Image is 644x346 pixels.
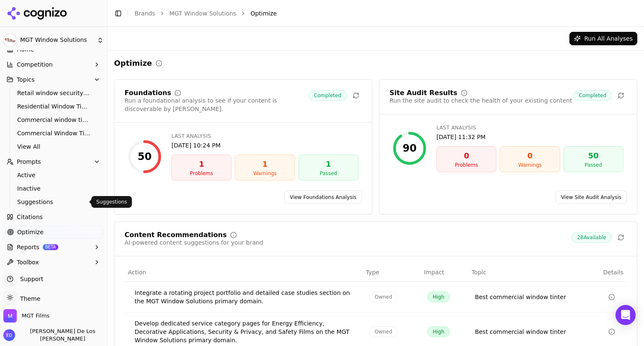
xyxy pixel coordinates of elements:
[43,244,58,250] span: BETA
[125,96,309,113] div: Run a foundational analysis to see if your content is discoverable by [PERSON_NAME].
[14,114,93,126] a: Commercial window tinting [PERSON_NAME] MS
[3,256,104,269] button: Toolbox
[284,191,362,204] a: View Foundations Analysis
[424,268,444,276] span: Impact
[567,162,620,168] div: Passed
[390,96,572,105] div: Run the site audit to check the health of your existing content
[427,326,450,337] span: High
[17,184,90,193] span: Inactive
[138,150,151,163] div: 50
[17,243,39,251] span: Reports
[171,133,358,139] div: Last Analysis
[302,158,355,170] div: 1
[17,275,43,283] span: Support
[175,170,228,177] div: Problems
[436,133,623,141] div: [DATE] 11:32 PM
[427,292,450,302] span: High
[96,199,127,205] p: Suggestions
[3,309,49,323] button: Open organization switcher
[135,319,356,344] div: Develop dedicated service category pages for Energy Efficiency, Decorative Applications, Security...
[3,329,15,341] img: Eloisa De Los Santos
[504,150,556,162] div: 0
[421,263,468,282] th: Impact
[472,268,486,276] span: Topic
[18,328,104,343] span: [PERSON_NAME] De Los [PERSON_NAME]
[468,263,584,282] th: Topic
[169,9,236,18] a: MGT Window Solutions
[14,169,93,181] a: Active
[362,263,421,282] th: Type
[3,328,104,343] button: Open user button
[3,58,104,71] button: Competition
[475,328,566,336] a: Best commercial window tinter
[135,10,155,17] a: Brands
[125,232,227,238] div: Content Recommendations
[14,196,93,208] a: Suggestions
[574,90,612,101] span: Completed
[440,150,493,162] div: 0
[402,142,416,155] div: 90
[588,268,623,276] span: Details
[17,60,53,69] span: Competition
[171,141,358,150] div: [DATE] 10:24 PM
[3,309,17,323] img: MGT Films
[14,127,93,139] a: Commercial Window Tinting [GEOGRAPHIC_DATA]
[20,36,93,44] span: MGT Window Solutions
[17,116,90,124] span: Commercial window tinting [PERSON_NAME] MS
[309,90,347,101] span: Completed
[571,232,612,243] span: 28 Available
[128,268,146,276] span: Action
[22,312,49,320] span: MGT Films
[3,34,17,47] img: MGT Window Solutions
[17,129,90,137] span: Commercial Window Tinting [GEOGRAPHIC_DATA]
[302,170,355,177] div: Passed
[14,183,93,194] a: Inactive
[135,9,621,18] nav: breadcrumb
[3,210,104,224] a: Citations
[17,228,44,236] span: Optimize
[14,141,93,152] a: View All
[440,162,493,168] div: Problems
[569,32,637,45] button: Run All Analyses
[475,293,566,301] a: Best commercial window tinter
[17,142,90,151] span: View All
[366,268,379,276] span: Type
[369,292,397,302] span: Owned
[14,87,93,99] a: Retail window security [GEOGRAPHIC_DATA]
[3,240,104,254] button: ReportsBETA
[125,263,362,282] th: Action
[135,289,356,305] div: Integrate a rotating project portfolio and detailed case studies section on the MGT Window Soluti...
[3,73,104,86] button: Topics
[3,225,104,239] a: Optimize
[3,155,104,168] button: Prompts
[567,150,620,162] div: 50
[556,191,627,204] a: View Site Audit Analysis
[17,75,35,84] span: Topics
[390,90,457,96] div: Site Audit Results
[14,101,93,112] a: Residential Window Tinting [GEOGRAPHIC_DATA]
[17,89,90,97] span: Retail window security [GEOGRAPHIC_DATA]
[17,198,90,206] span: Suggestions
[436,124,623,131] div: Last Analysis
[17,213,43,221] span: Citations
[17,258,39,266] span: Toolbox
[175,158,228,170] div: 1
[17,102,90,111] span: Residential Window Tinting [GEOGRAPHIC_DATA]
[615,305,636,325] div: Open Intercom Messenger
[125,238,263,247] div: AI-powered content suggestions for your brand
[17,295,40,302] span: Theme
[239,158,291,170] div: 1
[250,9,277,18] span: Optimize
[125,90,171,96] div: Foundations
[504,162,556,168] div: Warnings
[114,57,152,69] h2: Optimize
[239,170,291,177] div: Warnings
[369,326,397,337] span: Owned
[17,158,41,166] span: Prompts
[17,171,90,179] span: Active
[584,263,627,282] th: Details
